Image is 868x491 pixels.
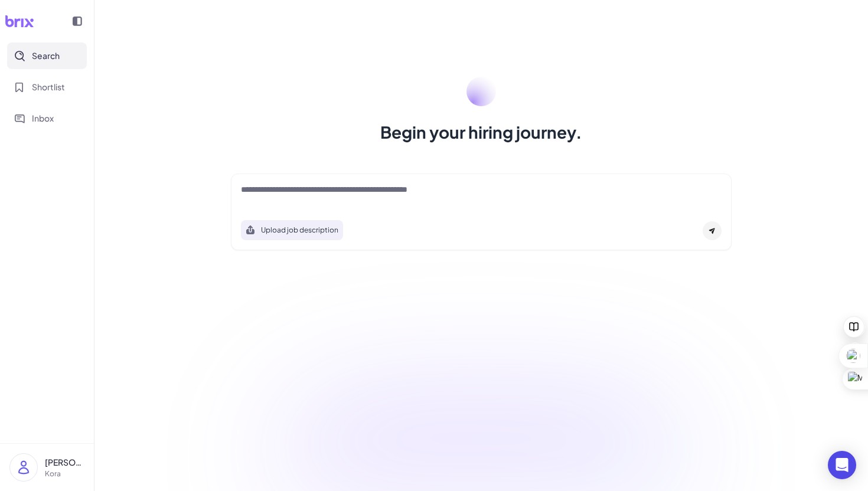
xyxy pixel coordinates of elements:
button: Shortlist [7,74,87,100]
span: Search [32,50,60,62]
div: Open Intercom Messenger [828,451,856,479]
button: Inbox [7,105,87,132]
p: Kora [45,469,84,479]
img: user_logo.png [10,454,37,481]
span: Shortlist [32,81,65,93]
span: Inbox [32,112,54,125]
p: [PERSON_NAME] [45,456,84,469]
button: Search using job description [241,220,343,240]
h1: Begin your hiring journey. [380,120,582,144]
button: Search [7,42,87,69]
